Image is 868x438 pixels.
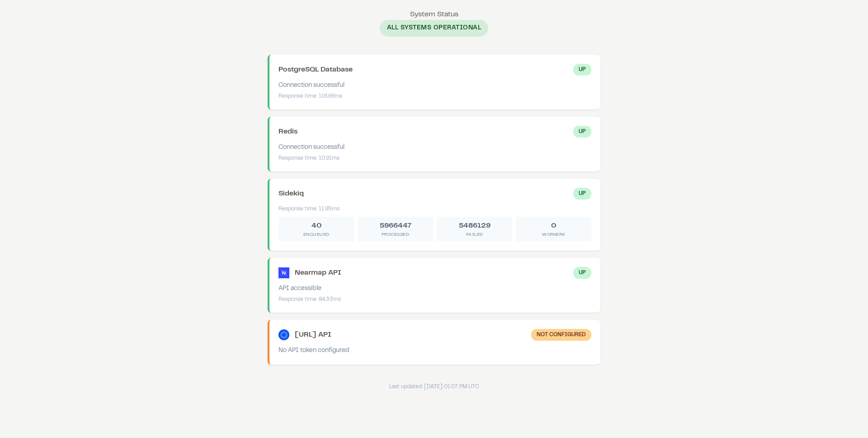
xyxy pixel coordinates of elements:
[278,346,591,356] div: No API token configured
[278,267,289,278] img: Nearmap
[278,92,591,100] div: Response time: 116.66ms
[573,267,591,279] div: Up
[278,205,591,213] div: Response time: 11.95ms
[361,220,429,231] div: 5966447
[573,126,591,138] div: Up
[531,329,591,341] div: Not configured
[282,220,350,231] div: 40
[295,267,341,278] div: Nearmap API
[278,295,591,304] div: Response time: 84.33ms
[268,383,600,391] div: Last updated: [DATE] 01:07 PM UTC
[295,329,331,340] div: [URL] API
[361,231,429,238] div: Processed
[278,64,353,75] div: PostgreSQL Database
[519,220,588,231] div: 0
[278,329,289,340] img: Precip.ai
[440,231,509,238] div: Failed
[278,284,591,294] div: API accessible
[380,20,489,37] span: All Systems Operational
[282,231,350,238] div: Enqueued
[278,154,591,162] div: Response time: 10.91ms
[573,64,591,76] div: Up
[268,9,600,20] h1: System Status
[519,231,588,238] div: Workers
[573,188,591,200] div: Up
[278,126,297,137] div: Redis
[278,188,304,199] div: Sidekiq
[440,220,509,231] div: 5486129
[278,81,591,90] div: Connection successful
[278,143,591,152] div: Connection successful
